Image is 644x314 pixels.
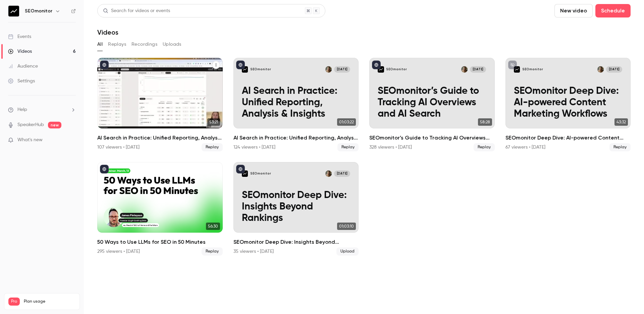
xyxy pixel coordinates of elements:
button: Replays [108,39,126,50]
span: Plan usage [24,299,75,304]
li: SEOmonitor Deep Dive: Insights Beyond Rankings [233,162,359,256]
span: What's new [17,136,43,144]
img: SEOmonitor Deep Dive: Insights Beyond Rankings [242,170,248,177]
h2: 50 Ways to Use LLMs for SEO in 50 Minutes [97,238,223,246]
img: AI Search in Practice: Unified Reporting, Analysis & Insights [242,66,248,73]
div: 67 viewers • [DATE] [505,144,545,151]
button: published [372,61,381,69]
button: Uploads [163,39,181,50]
button: All [97,39,103,50]
span: [DATE] [606,66,622,73]
li: 50 Ways to Use LLMs for SEO in 50 Minutes [97,162,223,256]
img: SEOmonitor [8,6,19,16]
h1: Videos [97,28,118,36]
button: New video [554,4,593,17]
p: SEOmonitor [386,67,407,72]
span: Replay [202,143,223,151]
div: Audience [8,63,38,70]
h2: SEOmonitor Deep Dive: Insights Beyond Rankings [233,238,359,246]
span: Pro [8,298,20,306]
img: Anastasiia Shpitko [325,170,332,177]
h2: AI Search in Practice: Unified Reporting, Analysis & Insights [233,134,359,142]
span: 01:03:22 [337,118,356,126]
span: Replay [337,143,359,151]
img: Anastasiia Shpitko [461,66,468,73]
a: 53:21AI Search in Practice: Unified Reporting, Analysis & Insights107 viewers • [DATE]Replay [97,58,223,151]
p: AI Search in Practice: Unified Reporting, Analysis & Insights [242,86,350,120]
div: 295 viewers • [DATE] [97,248,140,255]
a: SpeakerHub [17,121,44,128]
li: SEOmonitor’s Guide to Tracking AI Overviews and AI Search [369,58,495,151]
h2: SEOmonitor Deep Dive: AI-powered Content Marketing Workflows [505,134,631,142]
h2: SEOmonitor’s Guide to Tracking AI Overviews and AI Search [369,134,495,142]
p: SEOmonitor Deep Dive: Insights Beyond Rankings [242,190,350,224]
p: SEOmonitor [250,171,271,176]
span: [DATE] [334,170,350,177]
div: 328 viewers • [DATE] [369,144,412,151]
div: Events [8,33,31,40]
li: AI Search in Practice: Unified Reporting, Analysis & Insights [233,58,359,151]
section: Videos [97,4,631,310]
span: 43:32 [614,118,628,126]
span: Replay [474,143,495,151]
button: Schedule [595,4,631,17]
span: [DATE] [470,66,486,73]
span: new [48,122,61,128]
a: 56:3050 Ways to Use LLMs for SEO in 50 Minutes295 viewers • [DATE]Replay [97,162,223,256]
div: 35 viewers • [DATE] [233,248,274,255]
span: Replay [609,143,631,151]
h6: SEOmonitor [25,8,52,14]
span: [DATE] [334,66,350,73]
li: AI Search in Practice: Unified Reporting, Analysis & Insights [97,58,223,151]
img: Anastasiia Shpitko [597,66,604,73]
span: 58:28 [478,118,492,126]
span: Replay [202,247,223,256]
span: 56:30 [206,223,220,230]
p: SEOmonitor’s Guide to Tracking AI Overviews and AI Search [378,86,486,120]
span: Help [17,106,27,113]
span: 53:21 [207,118,220,126]
button: Recordings [131,39,157,50]
iframe: Noticeable Trigger [68,137,76,143]
img: Anastasiia Shpitko [325,66,332,73]
ul: Videos [97,58,631,256]
span: 01:03:10 [337,223,356,230]
span: Upload [336,247,359,256]
p: SEOmonitor Deep Dive: AI-powered Content Marketing Workflows [514,86,622,120]
div: Settings [8,78,35,84]
button: unpublished [508,61,517,69]
li: help-dropdown-opener [8,106,76,113]
button: published [100,61,109,69]
a: AI Search in Practice: Unified Reporting, Analysis & Insights SEOmonitorAnastasiia Shpitko[DATE]A... [233,58,359,151]
h2: AI Search in Practice: Unified Reporting, Analysis & Insights [97,134,223,142]
li: SEOmonitor Deep Dive: AI-powered Content Marketing Workflows [505,58,631,151]
div: 107 viewers • [DATE] [97,144,140,151]
p: SEOmonitor [522,67,543,72]
button: published [100,165,109,173]
button: published [236,165,245,173]
a: SEOmonitor Deep Dive: AI-powered Content Marketing WorkflowsSEOmonitorAnastasiia Shpitko[DATE]SEO... [505,58,631,151]
a: SEOmonitor Deep Dive: Insights Beyond RankingsSEOmonitorAnastasiia Shpitko[DATE]SEOmonitor Deep D... [233,162,359,256]
div: Videos [8,48,32,55]
a: SEOmonitor’s Guide to Tracking AI Overviews and AI Search SEOmonitorAnastasiia Shpitko[DATE]SEOmo... [369,58,495,151]
img: SEOmonitor’s Guide to Tracking AI Overviews and AI Search [378,66,384,73]
div: 124 viewers • [DATE] [233,144,275,151]
p: SEOmonitor [250,67,271,72]
img: SEOmonitor Deep Dive: AI-powered Content Marketing Workflows [514,66,520,73]
button: published [236,61,245,69]
div: Search for videos or events [103,7,170,14]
